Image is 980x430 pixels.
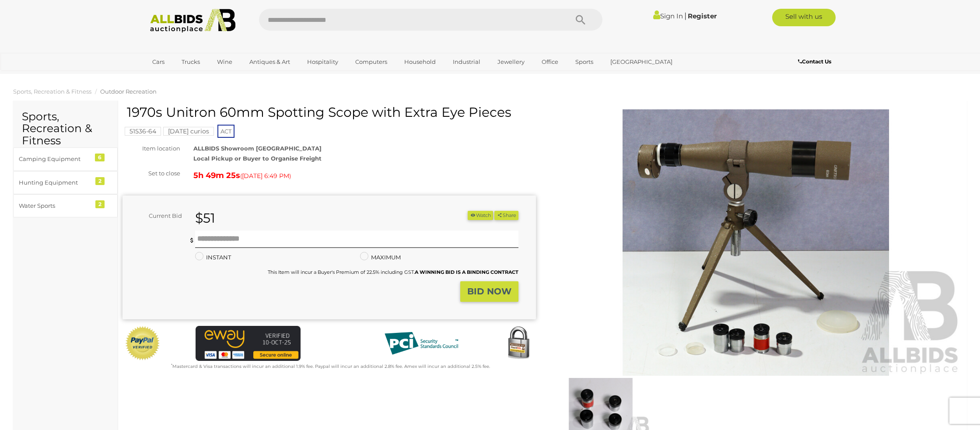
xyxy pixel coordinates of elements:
a: Sports, Recreation & Fitness [13,88,91,95]
img: 1970s Unitron 60mm Spotting Scope with Extra Eye Pieces [549,109,962,376]
a: Sports [570,55,599,69]
div: Set to close [116,168,187,178]
a: [GEOGRAPHIC_DATA] [605,55,678,69]
small: Mastercard & Visa transactions will incur an additional 1.9% fee. Paypal will incur an additional... [171,364,490,369]
a: Antiques & Art [244,55,296,69]
a: Trucks [176,55,206,69]
a: Computers [350,55,393,69]
img: Official PayPal Seal [125,326,161,361]
a: Industrial [447,55,486,69]
a: Office [536,55,564,69]
mark: 51536-64 [125,127,161,136]
img: eWAY Payment Gateway [196,326,301,361]
a: Contact Us [798,57,833,66]
a: Water Sports 2 [13,194,118,217]
img: PCI DSS compliant [378,326,465,361]
strong: ALLBIDS Showroom [GEOGRAPHIC_DATA] [193,145,322,152]
a: Household [399,55,441,69]
small: This Item will incur a Buyer's Premium of 22.5% including GST. [268,269,518,275]
a: Jewellery [492,55,530,69]
strong: BID NOW [467,286,511,297]
a: Camping Equipment 6 [13,147,118,171]
strong: $51 [195,210,215,226]
label: MAXIMUM [360,252,401,262]
a: Outdoor Recreation [100,88,157,95]
div: 2 [95,200,105,208]
li: Watch this item [468,211,493,220]
a: 51536-64 [125,128,161,135]
a: Hunting Equipment 2 [13,171,118,194]
mark: [DATE] curios [163,127,214,136]
b: Contact Us [798,58,831,65]
button: Search [559,9,602,31]
a: Cars [147,55,170,69]
strong: 5h 49m 25s [193,171,240,180]
div: 6 [95,154,105,161]
span: ACT [217,125,234,138]
a: [DATE] curios [163,128,214,135]
a: Wine [211,55,238,69]
div: Camping Equipment [19,154,91,164]
a: Sign In [653,12,683,20]
span: | [684,11,686,21]
label: INSTANT [195,252,231,262]
div: Item location [116,143,187,154]
a: Sell with us [772,9,836,26]
div: Water Sports [19,201,91,211]
img: Secured by Rapid SSL [501,326,536,361]
div: 2 [95,177,105,185]
div: Current Bid [122,211,189,221]
a: Register [688,12,717,20]
strong: Local Pickup or Buyer to Organise Freight [193,155,322,162]
img: Allbids.com.au [145,9,240,33]
span: [DATE] 6:49 PM [242,172,289,180]
span: ( ) [240,172,291,179]
button: BID NOW [460,281,518,302]
b: A WINNING BID IS A BINDING CONTRACT [415,269,518,275]
h1: 1970s Unitron 60mm Spotting Scope with Extra Eye Pieces [127,105,534,119]
a: Hospitality [301,55,344,69]
h2: Sports, Recreation & Fitness [22,111,109,147]
button: Share [494,211,518,220]
button: Watch [468,211,493,220]
div: Hunting Equipment [19,178,91,188]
